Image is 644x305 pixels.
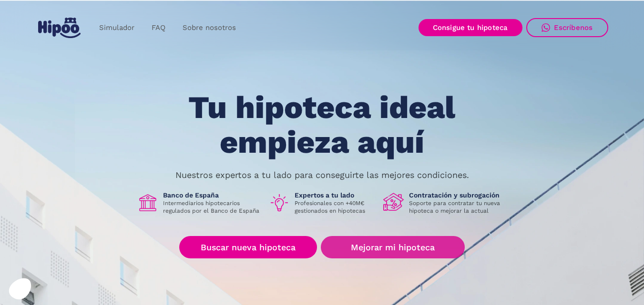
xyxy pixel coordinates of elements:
a: home [36,14,83,42]
h1: Contratación y subrogación [409,191,507,199]
h1: Banco de España [163,191,261,199]
h1: Tu hipoteca ideal empieza aquí [141,90,502,159]
a: Simulador [91,19,143,37]
div: Escríbenos [554,23,593,32]
a: Sobre nosotros [174,19,245,37]
p: Profesionales con +40M€ gestionados en hipotecas [295,199,376,215]
p: Nuestros expertos a tu lado para conseguirte las mejores condiciones. [175,171,469,179]
a: Buscar nueva hipoteca [179,236,317,258]
a: FAQ [143,19,174,37]
a: Mejorar mi hipoteca [321,236,464,258]
a: Consigue tu hipoteca [419,19,522,36]
h1: Expertos a tu lado [295,191,376,199]
p: Intermediarios hipotecarios regulados por el Banco de España [163,199,261,215]
p: Soporte para contratar tu nueva hipoteca o mejorar la actual [409,199,507,215]
a: Escríbenos [526,18,608,37]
